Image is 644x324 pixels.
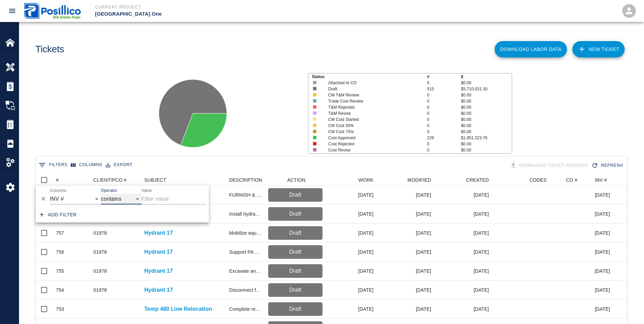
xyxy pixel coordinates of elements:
[265,175,326,185] div: ACTION
[427,80,461,86] p: 0
[590,160,626,172] button: Refresh
[69,160,104,170] button: Select columns
[427,129,461,135] p: 0
[595,268,610,274] div: September 2025
[461,116,512,123] p: $0.00
[229,211,261,217] div: Install hydrant fenders, finish adjusting all structures/castings to finished grade. Fine grade a...
[229,306,261,312] div: Complete relocation of 2-4" PVC conduits for temporary 480 V feed in conflict with roadway A barr...
[144,229,173,237] a: Hydrant 17
[328,98,417,104] p: Trade Cost Review
[427,110,461,116] p: 0
[229,175,262,185] div: DESCRIPTION
[550,175,591,185] div: CO #
[595,306,610,312] div: September 2025
[572,41,625,57] a: NEW TICKET
[326,204,377,223] div: [DATE]
[144,267,173,275] a: Hydrant 17
[229,268,261,274] div: Excavate and expose 12" water main and top of 48" ADS line. Truck out soil to on site stockpile a...
[328,110,417,116] p: T&M Revise
[144,286,173,294] a: Hydrant 17
[142,194,206,204] input: Filter value
[24,3,81,18] img: Posillico Inc Sub
[595,287,610,293] div: September 2025
[95,10,359,18] p: [GEOGRAPHIC_DATA] One
[328,147,417,153] p: Cost Revise
[461,147,512,153] p: $0.00
[377,281,435,300] div: [DATE]
[326,300,377,319] div: [DATE]
[141,175,226,185] div: SUBJECT
[328,123,417,129] p: CM Cost 50%
[435,242,492,262] div: [DATE]
[56,230,64,236] div: 757
[271,229,320,237] p: Draft
[226,175,265,185] div: DESCRIPTION
[326,175,377,185] div: WORK
[271,286,320,294] p: Draft
[53,175,90,185] div: #
[377,242,435,262] div: [DATE]
[461,92,512,98] p: $0.00
[358,175,373,185] div: WORK
[328,86,417,92] p: Draft
[4,3,20,19] button: open drawer
[287,175,306,185] div: ACTION
[377,262,435,281] div: [DATE]
[271,267,320,275] p: Draft
[427,147,461,153] p: 0
[50,188,66,194] label: Columns
[427,86,461,92] p: 515
[328,92,417,98] p: CM T&M Review
[312,74,427,80] p: Status
[595,230,610,236] div: September 2025
[610,291,644,324] iframe: Chat Widget
[144,248,173,256] a: Hydrant 17
[427,135,461,141] p: 229
[35,44,64,55] h1: Tickets
[271,305,320,313] p: Draft
[326,242,377,262] div: [DATE]
[461,98,512,104] p: $0.00
[377,300,435,319] div: [DATE]
[95,4,359,10] p: Current Project
[591,175,630,185] div: INV #
[144,175,166,185] div: SUBJECT
[144,305,212,313] a: Temp 480 Line Relocation
[229,230,261,236] div: Mobilize equipment to set up for hydrostatic pressure testing. Initial test failed, but passed on...
[328,129,417,135] p: CM Cost 75%
[377,185,435,204] div: [DATE]
[435,300,492,319] div: [DATE]
[326,185,377,204] div: [DATE]
[271,248,320,256] p: Draft
[93,230,107,236] div: 01978
[435,223,492,242] div: [DATE]
[595,249,610,255] div: September 2025
[37,209,79,221] button: Add filter
[461,135,512,141] p: $1,951,323.76
[93,268,107,274] div: 01978
[328,104,417,110] p: T&M Rejected
[229,287,261,293] div: Disconnect fence on barrier by C loop to prepare for installation of new hydrant 17. Boom truck r...
[427,116,461,123] p: 0
[56,249,64,255] div: 756
[328,135,417,141] p: Cost Approved
[461,74,512,80] p: $
[435,204,492,223] div: [DATE]
[461,129,512,135] p: $0.00
[427,123,461,129] p: 0
[529,175,547,185] div: CODES
[466,175,489,185] div: CREATED
[93,175,127,185] div: CLIENT/PCO #
[56,287,64,293] div: 754
[509,160,590,172] div: Tickets download in groups of 15
[427,92,461,98] p: 0
[328,116,417,123] p: CM Cost Started
[427,104,461,110] p: 0
[90,175,141,185] div: CLIENT/PCO #
[56,175,59,185] div: #
[93,287,107,293] div: 01978
[104,160,134,170] button: Export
